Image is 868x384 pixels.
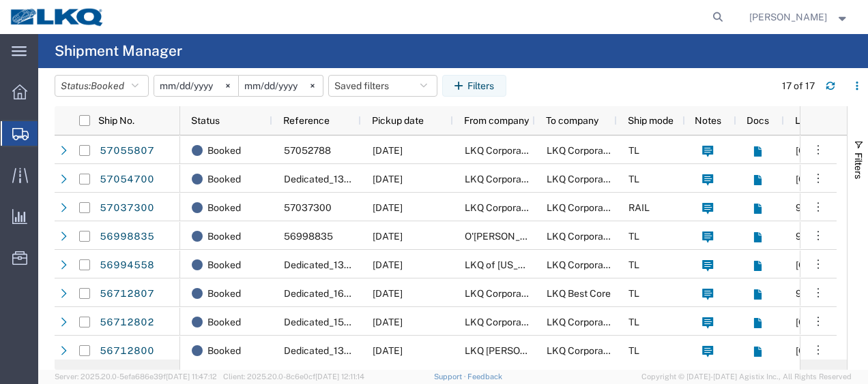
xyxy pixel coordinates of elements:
button: Status:Booked [55,75,149,97]
span: 10/09/2025 [373,317,403,327]
div: 17 of 17 [782,79,815,93]
span: LKQ Corporation [547,259,620,270]
span: Pickup date [372,115,424,126]
span: 10/08/2025 [373,202,403,213]
span: Client: 2025.20.0-8c6e0cf [223,372,364,381]
span: Dedicated_1560_1635_Eng Trans [284,317,433,327]
span: 57037300 [284,202,332,213]
span: Server: 2025.20.0-5efa686e39f [55,372,217,381]
span: Reference [283,115,330,126]
span: Booked [207,308,241,336]
button: Saved filters [328,75,437,97]
input: Not set [154,76,238,96]
span: Ship No. [98,115,134,126]
span: TL [628,288,639,299]
a: 57037300 [99,197,155,219]
span: Booked [207,336,241,365]
a: 56712800 [99,340,155,362]
span: LKQ Corporation [465,202,538,213]
a: 56712807 [99,283,155,305]
a: 56994558 [99,255,155,276]
span: Copyright © [DATE]-[DATE] Agistix Inc., All Rights Reserved [641,371,852,383]
a: 57054700 [99,169,155,191]
a: Feedback [467,372,502,381]
span: Booked [207,279,241,308]
span: Dedicated_1300_1635_Eng Trans [284,345,433,356]
span: Filters [853,153,864,179]
span: Booked [91,80,124,91]
span: LKQ Corporation [547,174,620,185]
span: Status [191,115,220,126]
span: Robert Benette [749,10,827,25]
span: LKQ Corporation [465,174,538,185]
span: 10/08/2025 [373,259,403,270]
span: TL [628,174,639,185]
a: 57055807 [99,140,155,162]
span: Booked [207,136,241,165]
span: LKQ Corporation [547,231,620,242]
span: LKQ Corporation [547,317,620,327]
a: Support [434,372,468,381]
span: TL [628,231,639,242]
span: [DATE] 12:11:14 [315,372,364,381]
button: [PERSON_NAME] [749,9,850,25]
span: 10/09/2025 [373,231,403,242]
span: To company [546,115,598,126]
span: Ship mode [628,115,674,126]
h4: Shipment Manager [55,34,182,68]
span: LKQ of Michigan - Belleville, Mi [465,259,753,270]
a: 56712802 [99,312,155,334]
span: LKQ Corporation [547,345,620,356]
input: Not set [239,76,323,96]
span: 10/09/2025 [373,345,403,356]
span: [DATE] 11:47:12 [166,372,217,381]
span: LKQ Corporation [465,288,538,299]
span: 10/09/2025 [373,288,403,299]
span: Booked [207,222,241,251]
span: From company [464,115,529,126]
span: LKQ Triplett - Akron [465,345,595,356]
span: 57052788 [284,145,331,156]
img: logo [10,7,105,27]
span: Location [795,115,833,126]
span: 56998835 [284,231,333,242]
span: Dedicated_1635_1760_Eng Trans2 [284,288,437,299]
span: TL [628,259,639,270]
span: TL [628,317,639,327]
span: Booked [207,165,241,193]
span: TL [628,145,639,156]
span: 10/09/2025 [373,145,403,156]
span: Booked [207,193,241,222]
span: LKQ Corporation [465,317,538,327]
span: LKQ Corporation [465,145,538,156]
span: O'Reilly DC Naperville [465,231,598,242]
span: Dedicated_1330_1635_Eng Trans [284,259,433,270]
a: 56998835 [99,226,155,248]
span: LKQ Best Core [547,288,611,299]
span: Notes [695,115,721,126]
span: Booked [207,251,241,279]
span: LKQ Corporation [547,145,620,156]
span: RAIL [628,202,650,213]
span: Docs [747,115,769,126]
span: 10/09/2025 [373,174,403,185]
span: Dedicated_1312_1635_Eng Trans [284,174,430,185]
span: TL [628,345,639,356]
span: LKQ Corporation [547,202,620,213]
button: Filters [442,75,506,97]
